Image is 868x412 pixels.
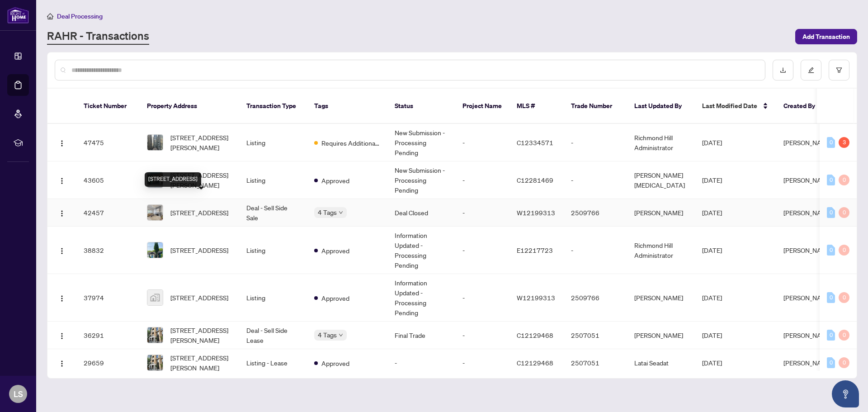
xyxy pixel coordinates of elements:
[509,89,564,124] th: MLS #
[239,199,307,227] td: Deal - Sell Side Sale
[839,175,849,185] div: 0
[55,205,69,220] button: Logo
[829,60,849,81] button: filter
[170,170,232,190] span: [STREET_ADDRESS][PERSON_NAME]
[58,360,66,367] img: Logo
[318,330,337,340] span: 4 Tags
[387,322,455,349] td: Final Trade
[783,176,832,184] span: [PERSON_NAME]
[170,245,228,255] span: [STREET_ADDRESS]
[239,349,307,377] td: Listing - Lease
[564,89,627,124] th: Trade Number
[827,137,835,148] div: 0
[455,161,509,199] td: -
[147,242,163,258] img: thumbnail-img
[827,245,835,256] div: 0
[239,124,307,161] td: Listing
[627,322,695,349] td: [PERSON_NAME]
[58,210,66,217] img: Logo
[780,67,786,73] span: download
[827,292,835,303] div: 0
[76,124,140,161] td: 47475
[801,60,821,81] button: edit
[455,227,509,274] td: -
[55,328,69,342] button: Logo
[783,359,832,367] span: [PERSON_NAME]
[702,176,722,184] span: [DATE]
[58,332,66,340] img: Logo
[318,207,337,218] span: 4 Tags
[147,135,163,150] img: thumbnail-img
[455,349,509,377] td: -
[627,227,695,274] td: Richmond Hill Administrator
[57,12,103,20] span: Deal Processing
[564,349,627,377] td: 2507051
[76,199,140,227] td: 42457
[702,101,757,111] span: Last Modified Date
[827,175,835,185] div: 0
[76,274,140,322] td: 37974
[76,161,140,199] td: 43605
[517,331,553,339] span: C12129468
[339,333,343,337] span: down
[145,172,201,187] div: [STREET_ADDRESS]
[147,205,163,220] img: thumbnail-img
[776,89,830,124] th: Created By
[827,207,835,218] div: 0
[517,138,553,147] span: C12334571
[170,325,232,345] span: [STREET_ADDRESS][PERSON_NAME]
[239,274,307,322] td: Listing
[387,89,455,124] th: Status
[836,67,842,73] span: filter
[455,199,509,227] td: -
[170,133,232,152] span: [STREET_ADDRESS][PERSON_NAME]
[702,138,722,147] span: [DATE]
[58,247,66,255] img: Logo
[239,89,307,124] th: Transaction Type
[627,349,695,377] td: Latai Seadat
[564,227,627,274] td: -
[387,199,455,227] td: Deal Closed
[239,227,307,274] td: Listing
[564,199,627,227] td: 2509766
[321,138,380,148] span: Requires Additional Docs
[387,124,455,161] td: New Submission - Processing Pending
[58,177,66,185] img: Logo
[321,358,349,368] span: Approved
[387,349,455,377] td: -
[702,359,722,367] span: [DATE]
[695,89,776,124] th: Last Modified Date
[702,294,722,302] span: [DATE]
[239,161,307,199] td: Listing
[783,331,832,339] span: [PERSON_NAME]
[517,176,553,184] span: C12281469
[55,290,69,305] button: Logo
[147,355,163,370] img: thumbnail-img
[455,89,509,124] th: Project Name
[517,294,555,302] span: W12199313
[58,295,66,302] img: Logo
[58,140,66,147] img: Logo
[564,161,627,199] td: -
[564,274,627,322] td: 2509766
[339,210,343,215] span: down
[627,199,695,227] td: [PERSON_NAME]
[55,243,69,257] button: Logo
[827,330,835,341] div: 0
[832,380,859,407] button: Open asap
[76,227,140,274] td: 38832
[239,322,307,349] td: Deal - Sell Side Lease
[827,357,835,368] div: 0
[839,330,849,341] div: 0
[702,246,722,254] span: [DATE]
[783,246,832,254] span: [PERSON_NAME]
[321,246,349,256] span: Approved
[627,124,695,161] td: Richmond Hill Administrator
[839,357,849,368] div: 0
[76,349,140,377] td: 29659
[170,293,228,303] span: [STREET_ADDRESS]
[517,208,555,217] span: W12199313
[839,292,849,303] div: 0
[627,161,695,199] td: [PERSON_NAME][MEDICAL_DATA]
[839,245,849,256] div: 0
